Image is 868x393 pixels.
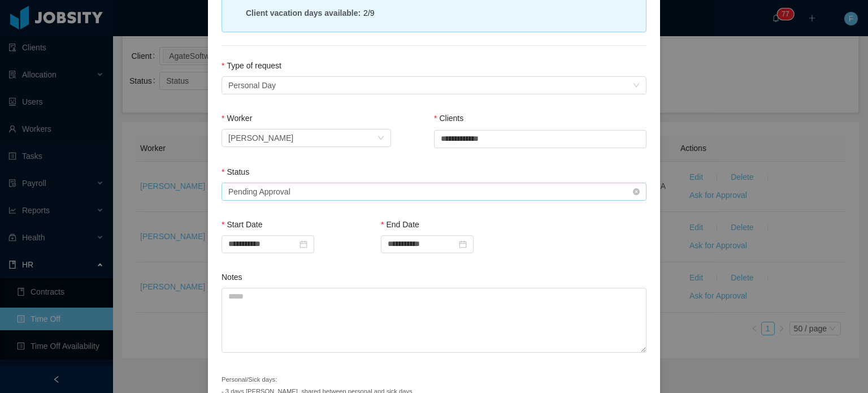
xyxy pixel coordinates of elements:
label: Start Date [222,220,262,229]
i: icon: close-circle [633,188,640,195]
label: Notes [222,273,242,282]
div: Personal Day [228,77,276,94]
i: icon: calendar [459,240,467,248]
label: End Date [381,220,419,229]
div: Pending Approval [228,183,290,200]
textarea: Notes [222,288,646,353]
label: Status [222,167,249,176]
div: Joel Galdamez [228,129,293,146]
strong: Client vacation days available : [246,8,361,18]
label: Worker [222,114,252,123]
i: icon: calendar [300,240,307,248]
label: Clients [434,114,463,123]
label: Type of request [222,61,281,70]
span: 2/9 [363,8,374,18]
